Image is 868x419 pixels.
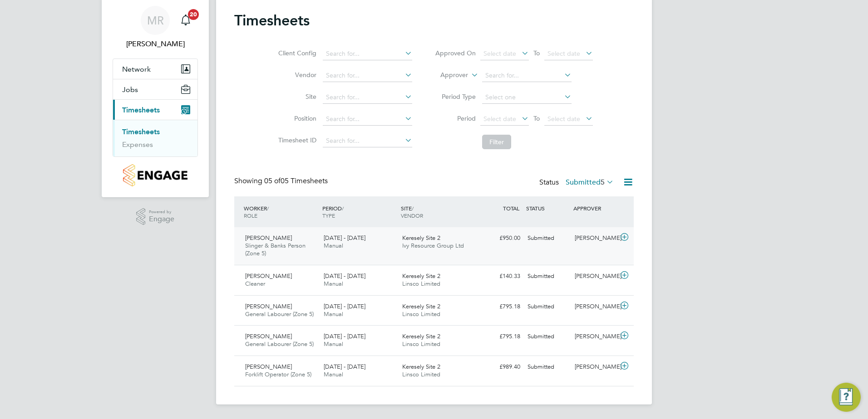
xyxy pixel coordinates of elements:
[264,176,281,185] span: 05 of
[399,200,477,224] div: SITE
[234,176,330,186] div: Showing
[402,370,440,378] span: Linsco Limited
[571,299,618,314] div: [PERSON_NAME]
[324,340,343,348] span: Manual
[323,113,412,126] input: Search for...
[276,114,316,122] label: Position
[323,91,412,104] input: Search for...
[113,164,198,186] a: Go to home page
[477,231,524,246] div: £950.00
[113,120,197,156] div: Timesheets
[123,164,187,186] img: countryside-properties-logo-retina.png
[402,272,440,280] span: Keresely Site 2
[323,69,412,82] input: Search for...
[402,363,440,370] span: Keresely Site 2
[402,340,440,348] span: Linsco Limited
[601,178,605,187] span: 5
[323,48,412,60] input: Search for...
[402,302,440,310] span: Keresely Site 2
[435,49,476,57] label: Approved On
[188,9,199,20] span: 20
[276,71,316,79] label: Vendor
[264,176,328,185] span: 05 Timesheets
[245,302,292,310] span: [PERSON_NAME]
[245,363,292,370] span: [PERSON_NAME]
[245,272,292,280] span: [PERSON_NAME]
[571,360,618,375] div: [PERSON_NAME]
[524,360,571,375] div: Submitted
[267,205,269,212] span: /
[113,39,198,49] span: Mark Reece
[149,215,174,223] span: Engage
[276,136,316,144] label: Timesheet ID
[276,93,316,101] label: Site
[245,370,311,378] span: Forklift Operator (Zone 5)
[477,299,524,314] div: £795.18
[324,310,343,318] span: Manual
[324,302,365,310] span: [DATE] - [DATE]
[276,49,316,57] label: Client Config
[245,340,314,348] span: General Labourer (Zone 5)
[571,231,618,246] div: [PERSON_NAME]
[503,205,519,212] span: TOTAL
[482,91,572,104] input: Select one
[324,242,343,249] span: Manual
[477,360,524,375] div: £989.40
[320,200,399,224] div: PERIOD
[539,176,616,189] div: Status
[402,234,440,242] span: Keresely Site 2
[113,6,198,49] a: MR[PERSON_NAME]
[571,269,618,284] div: [PERSON_NAME]
[324,272,365,280] span: [DATE] - [DATE]
[122,106,160,114] span: Timesheets
[245,234,292,242] span: [PERSON_NAME]
[524,299,571,314] div: Submitted
[122,85,138,94] span: Jobs
[324,363,365,370] span: [DATE] - [DATE]
[524,200,571,216] div: STATUS
[402,280,440,287] span: Linsco Limited
[477,329,524,344] div: £795.18
[242,200,320,224] div: WORKER
[136,208,175,225] a: Powered byEngage
[402,242,464,249] span: Ivy Resource Group Ltd
[483,115,516,123] span: Select date
[401,212,423,219] span: VENDOR
[412,205,414,212] span: /
[149,208,174,216] span: Powered by
[324,280,343,287] span: Manual
[113,100,197,120] button: Timesheets
[402,310,440,318] span: Linsco Limited
[322,212,335,219] span: TYPE
[531,112,542,124] span: To
[427,71,468,80] label: Approver
[122,140,153,149] a: Expenses
[323,135,412,147] input: Search for...
[342,205,344,212] span: /
[483,49,516,58] span: Select date
[113,79,197,99] button: Jobs
[324,370,343,378] span: Manual
[832,383,861,412] button: Engage Resource Center
[547,115,580,123] span: Select date
[482,135,511,149] button: Filter
[122,65,151,73] span: Network
[245,280,265,287] span: Cleaner
[234,11,310,29] h2: Timesheets
[482,69,572,82] input: Search for...
[571,329,618,344] div: [PERSON_NAME]
[147,15,164,26] span: MR
[244,212,257,219] span: ROLE
[402,332,440,340] span: Keresely Site 2
[245,332,292,340] span: [PERSON_NAME]
[245,242,306,257] span: Slinger & Banks Person (Zone 5)
[435,93,476,101] label: Period Type
[177,6,195,35] a: 20
[245,310,314,318] span: General Labourer (Zone 5)
[122,127,160,136] a: Timesheets
[477,269,524,284] div: £140.33
[524,269,571,284] div: Submitted
[324,234,365,242] span: [DATE] - [DATE]
[113,59,197,79] button: Network
[524,329,571,344] div: Submitted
